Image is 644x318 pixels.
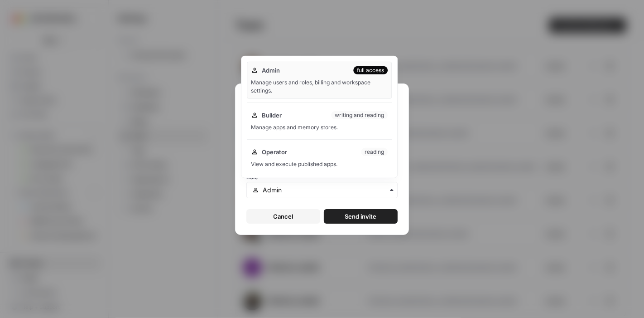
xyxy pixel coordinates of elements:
[251,160,388,168] div: View and execute published apps.
[324,209,398,224] button: Send invite
[361,148,388,156] div: reading
[274,212,293,221] span: Cancel
[331,111,388,119] div: writing and reading
[345,212,377,221] span: Send invite
[262,147,287,157] span: Operator
[262,111,282,120] span: Builder
[353,66,388,74] div: full access
[262,66,280,75] span: Admin
[246,174,258,181] span: Role
[263,186,392,195] input: Admin
[251,78,388,95] div: Manage users and roles, billing and workspace settings.
[251,123,388,132] div: Manage apps and memory stores.
[246,209,320,224] button: Cancel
